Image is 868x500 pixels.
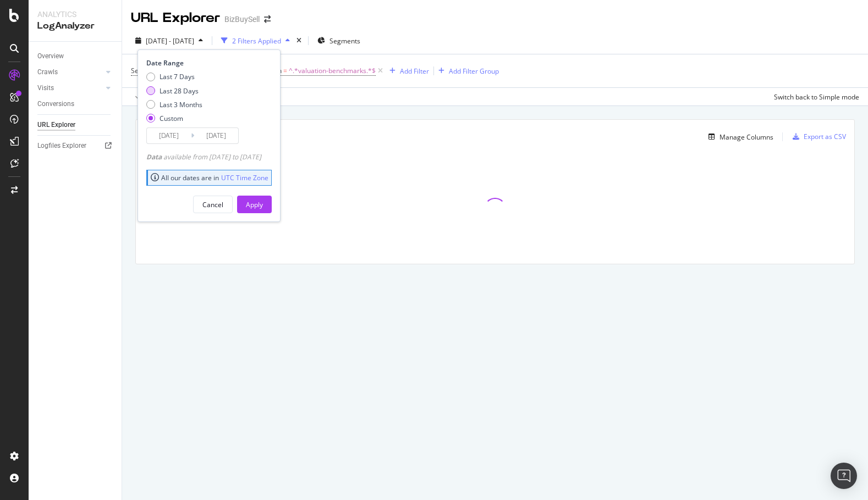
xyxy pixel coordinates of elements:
div: Last 3 Months [160,100,202,109]
div: BizBuySell [224,14,260,25]
div: Cancel [202,200,223,209]
a: Overview [37,51,114,62]
div: Add Filter Group [449,66,499,76]
div: URL Explorer [37,119,75,131]
div: Custom [160,114,183,123]
div: Last 28 Days [160,86,199,96]
div: arrow-right-arrow-left [264,15,271,23]
button: Segments [313,32,365,49]
a: URL Explorer [37,119,114,131]
div: Switch back to Simple mode [774,92,859,102]
div: available from [DATE] to [DATE] [146,152,261,162]
span: Segments [329,36,360,46]
div: times [294,35,304,46]
span: = [283,66,287,75]
div: Open Intercom Messenger [831,463,857,489]
span: [DATE] - [DATE] [146,36,194,46]
div: URL Explorer [131,9,220,27]
input: End Date [194,128,238,143]
a: UTC Time Zone [221,173,268,182]
button: [DATE] - [DATE] [131,32,207,49]
div: Last 7 Days [146,72,202,81]
div: Date Range [146,58,269,68]
div: LogAnalyzer [37,20,113,32]
div: Conversions [37,98,74,110]
button: Apply [131,88,163,105]
span: Segments: Resource Page [131,66,211,75]
a: Visits [37,82,103,94]
button: 2 Filters Applied [217,32,294,49]
button: Apply [237,196,272,213]
div: Last 28 Days [146,86,202,96]
div: 2 Filters Applied [232,36,281,46]
span: Data [146,152,163,162]
a: Logfiles Explorer [37,140,114,152]
a: Crawls [37,66,103,78]
div: Visits [37,82,54,94]
div: Add Filter [400,66,429,76]
button: Add Filter Group [434,64,499,77]
input: Start Date [147,128,191,143]
div: Analytics [37,9,113,20]
span: ^.*valuation-benchmarks.*$ [289,63,376,79]
div: Overview [37,51,64,62]
div: Crawls [37,66,58,78]
button: Manage Columns [704,130,773,143]
button: Cancel [193,196,233,213]
a: Conversions [37,98,114,110]
div: Manage Columns [719,132,773,142]
div: Export as CSV [804,132,846,141]
div: All our dates are in [151,173,268,182]
button: Export as CSV [788,128,846,146]
div: Last 7 Days [160,72,195,81]
button: Add Filter [385,64,429,77]
div: Last 3 Months [146,100,202,109]
div: Custom [146,114,202,123]
div: Apply [246,200,263,209]
div: Logfiles Explorer [37,140,86,152]
button: Switch back to Simple mode [770,88,859,105]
